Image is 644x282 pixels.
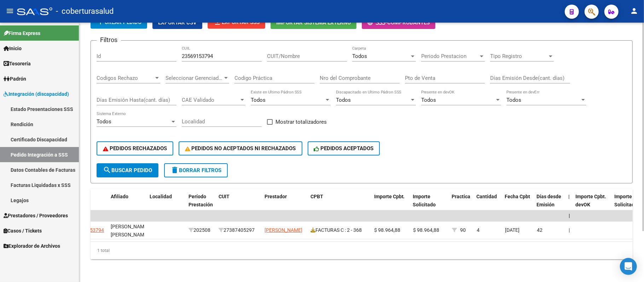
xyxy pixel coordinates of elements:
span: Todos [97,118,111,125]
h3: Filtros [97,35,121,45]
span: $ 98.964,88 [413,227,439,233]
span: [PERSON_NAME] [265,227,302,233]
span: | [569,213,570,218]
div: 27387405297 [219,226,259,234]
span: Tesorería [4,60,31,67]
span: Fecha Cpbt [505,194,530,199]
span: Seleccionar Gerenciador [166,75,223,81]
span: Exportar CSV [158,19,197,26]
datatable-header-cell: Practica [449,189,474,220]
span: Todos [421,97,436,103]
span: CUIT [219,194,230,199]
span: CPBT [311,194,323,199]
button: PEDIDOS RECHAZADOS [97,141,173,155]
datatable-header-cell: | [566,189,573,220]
datatable-header-cell: Prestador [262,189,308,220]
span: Practica [452,194,471,199]
span: Casos / Tickets [4,227,42,235]
span: Importe Solicitado [413,194,436,207]
span: Todos [352,53,367,59]
button: PEDIDOS ACEPTADOS [308,141,380,155]
span: Período Prestación [188,194,213,207]
mat-icon: delete [170,166,179,174]
span: Borrar Filtros [170,167,221,174]
span: Comprobantes [387,19,430,26]
mat-icon: person [630,7,638,15]
span: Prestadores / Proveedores [4,212,68,219]
span: Prestador [265,194,287,199]
datatable-header-cell: Afiliado [108,189,147,220]
span: Importe Cpbt. [374,194,405,199]
datatable-header-cell: Fecha Cpbt [502,189,534,220]
button: Buscar Pedido [97,163,158,177]
span: CAE Validado [182,97,239,103]
datatable-header-cell: CUIT [216,189,262,220]
span: Exportar SSS [213,19,260,25]
span: 42 [537,227,543,233]
datatable-header-cell: Importe Cpbt. devOK [573,189,612,220]
datatable-header-cell: Importe Solicitado [410,189,449,220]
span: Todos [336,97,351,103]
div: Open Intercom Messenger [620,258,637,275]
datatable-header-cell: Período Prestación [186,189,216,220]
span: Importe Cpbt. devOK [576,194,607,207]
span: - coberturasalud [56,4,114,19]
span: Mostrar totalizadores [275,118,327,126]
datatable-header-cell: CPBT [308,189,371,220]
div: FACTURAS C : 2 - 368 [311,226,369,234]
mat-icon: menu [6,7,14,15]
span: Días desde Emisión [537,194,562,207]
span: [PERSON_NAME] [PERSON_NAME] [111,224,149,237]
span: Crear Pedido [96,19,141,25]
span: Todos [506,97,521,103]
datatable-header-cell: Localidad [147,189,186,220]
span: Cantidad [477,194,497,199]
span: Importe Solicitado devOK [615,194,638,216]
span: Todos [251,97,266,103]
button: PEDIDOS NO ACEPTADOS NI RECHAZADOS [179,141,302,155]
span: | [569,227,570,233]
span: Buscar Pedido [103,167,152,174]
span: Periodo Prestacion [421,53,478,59]
span: - [367,19,387,26]
span: 4 [477,227,480,233]
datatable-header-cell: Importe Cpbt. [371,189,410,220]
span: Localidad [150,194,172,199]
div: 202508 [188,226,213,234]
span: Tipo Registro [490,53,547,59]
datatable-header-cell: Cantidad [474,189,502,220]
span: 90 [460,227,466,233]
span: [DATE] [505,227,520,233]
span: PEDIDOS NO ACEPTADOS NI RECHAZADOS [185,145,296,152]
span: Padrón [4,75,26,83]
mat-icon: search [103,166,111,174]
button: Borrar Filtros [164,163,228,177]
span: Integración (discapacidad) [4,90,69,98]
datatable-header-cell: Días desde Emisión [534,189,566,220]
span: Explorador de Archivos [4,242,60,250]
span: Inicio [4,45,22,52]
span: Firma Express [4,29,40,37]
span: PEDIDOS RECHAZADOS [103,145,167,152]
div: 1 total [91,242,633,259]
span: Importar Sistema Externo [276,19,351,26]
span: PEDIDOS ACEPTADOS [314,145,374,152]
span: | [569,194,570,199]
span: $ 98.964,88 [374,227,400,233]
span: Afiliado [111,194,128,199]
span: Codigos Rechazo [97,75,154,81]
